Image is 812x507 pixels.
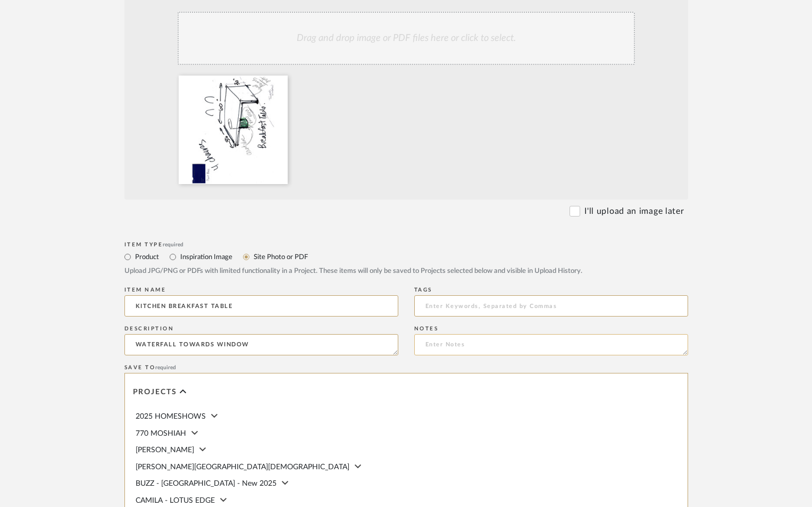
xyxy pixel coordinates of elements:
span: [PERSON_NAME] [136,446,194,454]
div: Save To [124,364,688,371]
input: Enter Name [124,295,398,317]
span: required [155,365,176,370]
mat-radio-group: Select item type [124,250,688,263]
div: Description [124,326,398,332]
div: Tags [414,287,688,293]
label: Site Photo or PDF [253,251,308,263]
span: required [163,242,183,247]
div: Notes [414,326,688,332]
div: Item name [124,287,398,293]
input: Enter Keywords, Separated by Commas [414,295,688,317]
div: Item Type [124,242,688,248]
span: CAMILA - LOTUS EDGE [136,497,215,504]
label: Inspiration Image [179,251,232,263]
span: BUZZ - [GEOGRAPHIC_DATA] - New 2025 [136,480,277,487]
span: [PERSON_NAME][GEOGRAPHIC_DATA][DEMOGRAPHIC_DATA] [136,463,349,471]
label: I'll upload an image later [584,205,684,218]
span: 770 MOSHIAH [136,430,186,437]
span: Projects [133,388,177,397]
label: Product [134,251,159,263]
div: Upload JPG/PNG or PDFs with limited functionality in a Project. These items will only be saved to... [124,266,688,277]
span: 2025 HOMESHOWS [136,413,206,420]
